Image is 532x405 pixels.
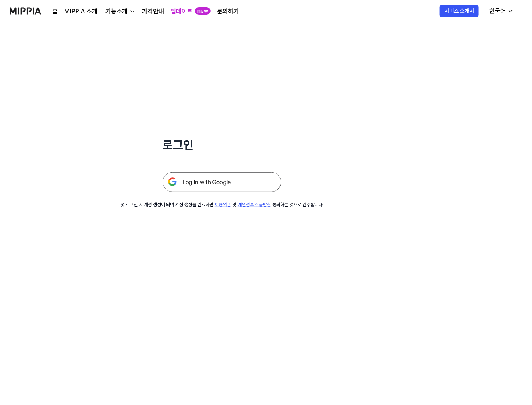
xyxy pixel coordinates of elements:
img: 구글 로그인 버튼 [163,172,281,192]
h1: 로그인 [163,136,281,153]
a: 홈 [52,7,58,16]
button: 서비스 소개서 [440,5,479,17]
a: 문의하기 [217,7,239,16]
div: new [195,7,211,15]
a: 이용약관 [215,202,231,207]
a: 업데이트 [170,7,193,16]
a: 개인정보 취급방침 [238,202,271,207]
div: 첫 로그인 시 계정 생성이 되며 계정 생성을 완료하면 및 동의하는 것으로 간주합니다. [121,202,323,208]
button: 한국어 [483,3,519,19]
div: 한국어 [488,6,507,16]
button: 기능소개 [104,7,136,16]
a: MIPPIA 소개 [64,7,98,16]
div: 기능소개 [104,7,129,16]
a: 가격안내 [142,7,164,16]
